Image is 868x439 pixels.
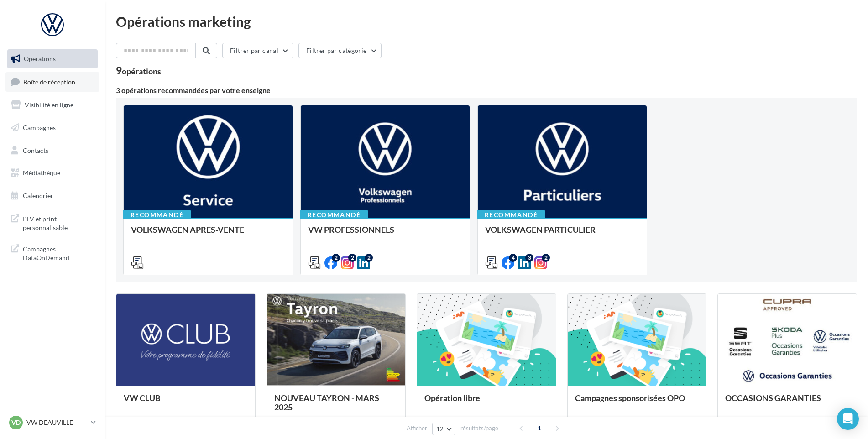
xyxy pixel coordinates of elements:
a: Campagnes DataOnDemand [5,239,99,266]
div: 3 opérations recommandées par votre enseigne [116,87,857,94]
a: Médiathèque [5,163,99,183]
span: Campagnes DataOnDemand [23,243,94,262]
span: Calendrier [23,192,53,199]
div: 4 [509,254,517,262]
div: opérations [122,67,161,75]
span: VW CLUB [124,393,161,403]
div: 2 [542,254,550,262]
a: Visibilité en ligne [5,95,99,115]
div: Recommandé [300,210,368,220]
span: Opération libre [424,393,480,403]
a: Campagnes [5,118,99,137]
div: Open Intercom Messenger [837,408,859,430]
a: Opérations [5,49,99,68]
span: Afficher [407,424,427,433]
span: VOLKSWAGEN APRES-VENTE [131,225,244,235]
button: 12 [432,423,455,435]
span: Visibilité en ligne [25,101,73,109]
span: 1 [532,421,547,435]
span: Contacts [23,146,48,154]
span: Boîte de réception [23,78,75,85]
a: PLV et print personnalisable [5,209,99,236]
span: PLV et print personnalisable [23,213,94,232]
span: NOUVEAU TAYRON - MARS 2025 [274,393,379,412]
button: Filtrer par catégorie [298,43,382,58]
a: VD VW DEAUVILLE [7,414,98,431]
span: Médiathèque [23,169,60,177]
span: VD [11,418,21,427]
span: résultats/page [460,424,498,433]
span: Opérations [24,55,56,63]
span: VOLKSWAGEN PARTICULIER [485,225,596,235]
span: VW PROFESSIONNELS [308,225,394,235]
div: 2 [348,254,356,262]
div: 9 [116,66,161,76]
span: OCCASIONS GARANTIES [725,393,821,403]
span: 12 [436,425,444,433]
div: 2 [365,254,373,262]
a: Contacts [5,141,99,160]
div: 2 [332,254,340,262]
span: Campagnes sponsorisées OPO [575,393,685,403]
button: Filtrer par canal [222,43,293,58]
div: 3 [525,254,533,262]
p: VW DEAUVILLE [26,418,87,427]
span: Campagnes [23,124,56,131]
div: Recommandé [123,210,191,220]
div: Recommandé [477,210,545,220]
a: Calendrier [5,186,99,205]
a: Boîte de réception [5,72,99,92]
div: Opérations marketing [116,15,857,28]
